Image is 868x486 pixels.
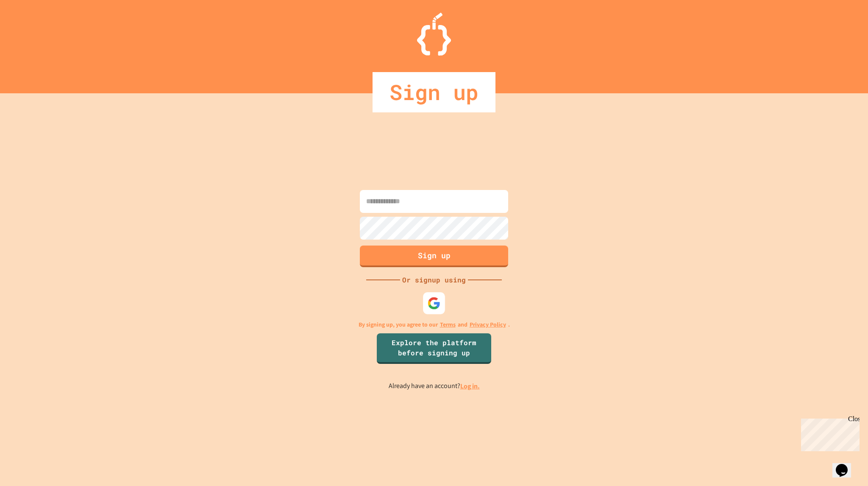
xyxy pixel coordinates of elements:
img: google-icon.svg [427,296,440,310]
div: Chat with us now!Close [3,3,58,54]
img: Logo.svg [417,13,451,56]
iframe: chat widget [798,415,860,451]
a: Privacy Policy [470,320,506,329]
div: Sign up [373,72,495,112]
a: Explore the platform before signing up [377,333,491,364]
div: Or signup using [400,275,468,285]
a: Log in. [460,382,480,391]
p: By signing up, you agree to our and . [359,320,510,329]
p: Already have an account? [389,381,480,391]
iframe: chat widget [832,452,860,478]
a: Terms [440,320,456,329]
button: Sign up [360,246,508,267]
